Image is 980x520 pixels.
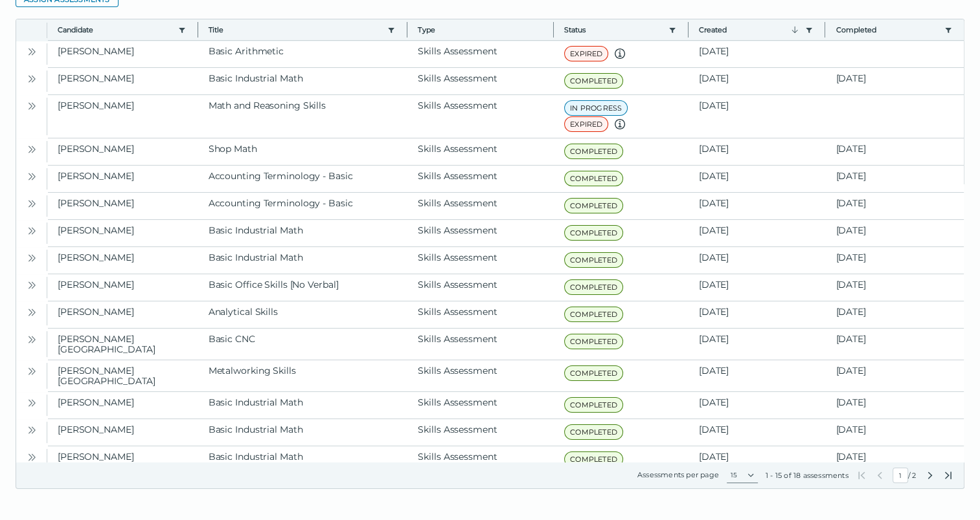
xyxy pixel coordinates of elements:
clr-dg-cell: [PERSON_NAME] [47,392,198,418]
div: 1 - 15 of 18 assessments [766,470,849,481]
button: Candidate [58,25,173,35]
clr-dg-cell: Basic Industrial Math [198,392,408,418]
cds-icon: Open [27,452,37,462]
clr-dg-cell: [DATE] [825,301,964,328]
clr-dg-cell: [DATE] [689,68,826,94]
span: COMPLETED [564,334,623,349]
cds-icon: Open [27,366,37,376]
clr-dg-cell: Basic Arithmetic [198,41,408,67]
button: Column resize handle [549,16,558,43]
clr-dg-cell: [DATE] [689,274,826,301]
span: COMPLETED [564,225,623,241]
clr-dg-cell: [DATE] [689,392,826,418]
button: Column resize handle [821,16,829,43]
clr-dg-cell: [PERSON_NAME] [47,274,198,301]
button: Open [24,449,40,464]
clr-dg-cell: Skills Assessment [407,392,554,418]
button: Title [209,25,383,35]
clr-dg-cell: Basic Industrial Math [198,68,408,94]
button: Created [699,25,801,35]
button: Column resize handle [403,16,411,43]
clr-dg-cell: [DATE] [689,193,826,219]
clr-dg-cell: Shop Math [198,138,408,165]
clr-dg-cell: [PERSON_NAME] [47,41,198,67]
clr-dg-cell: [DATE] [825,68,964,94]
clr-dg-cell: Skills Assessment [407,41,554,67]
clr-dg-cell: [DATE] [825,446,964,473]
clr-dg-cell: [PERSON_NAME] [47,419,198,446]
clr-dg-cell: [DATE] [825,138,964,165]
clr-dg-cell: [PERSON_NAME] [47,220,198,246]
clr-dg-cell: [DATE] [689,329,826,360]
clr-dg-cell: Basic Industrial Math [198,419,408,446]
button: Previous Page [874,470,885,481]
button: Open [24,43,40,59]
clr-dg-cell: Skills Assessment [407,247,554,274]
clr-dg-cell: [DATE] [825,166,964,192]
div: / [856,468,953,483]
clr-dg-cell: [DATE] [825,274,964,301]
cds-icon: Open [27,253,37,263]
cds-icon: Open [27,307,37,318]
clr-dg-cell: Analytical Skills [198,301,408,328]
clr-dg-cell: Basic Industrial Math [198,220,408,246]
cds-icon: Open [27,199,37,209]
clr-dg-cell: Skills Assessment [407,193,554,219]
clr-dg-cell: [PERSON_NAME] [47,301,198,328]
clr-dg-cell: Accounting Terminology - Basic [198,166,408,192]
clr-dg-cell: Metalworking Skills [198,360,408,391]
span: COMPLETED [564,397,623,413]
clr-dg-cell: [PERSON_NAME][GEOGRAPHIC_DATA] [47,329,198,360]
clr-dg-cell: Skills Assessment [407,301,554,328]
cds-icon: Open [27,226,37,236]
clr-dg-cell: Math and Reasoning Skills [198,95,408,138]
button: Open [24,304,40,320]
button: Open [24,222,40,238]
button: Open [24,363,40,378]
button: Next Page [925,470,935,481]
span: COMPLETED [564,171,623,186]
clr-dg-cell: [DATE] [825,247,964,274]
span: COMPLETED [564,451,623,467]
clr-dg-cell: [PERSON_NAME] [47,247,198,274]
clr-dg-cell: Basic CNC [198,329,408,360]
span: COMPLETED [564,279,623,295]
clr-dg-cell: [DATE] [689,360,826,391]
clr-dg-cell: [DATE] [825,220,964,246]
clr-dg-cell: [PERSON_NAME] [47,95,198,138]
button: Open [24,422,40,437]
clr-dg-cell: [DATE] [689,95,826,138]
button: Open [24,331,40,347]
cds-icon: Open [27,101,37,111]
span: EXPIRED [564,46,608,61]
clr-dg-cell: [DATE] [825,329,964,360]
button: Open [24,98,40,113]
span: IN PROGRESS [564,100,628,116]
button: Open [24,195,40,211]
span: COMPLETED [564,424,623,440]
clr-dg-cell: Skills Assessment [407,166,554,192]
button: Column resize handle [684,16,692,43]
clr-dg-cell: [DATE] [689,419,826,446]
clr-dg-cell: [PERSON_NAME] [47,193,198,219]
span: COMPLETED [564,307,623,322]
span: Total Pages [911,470,917,481]
clr-dg-cell: [PERSON_NAME] [47,166,198,192]
cds-icon: Open [27,74,37,84]
clr-dg-cell: [DATE] [689,247,826,274]
label: Assessments per page [637,470,719,479]
button: Open [24,395,40,410]
span: COMPLETED [564,252,623,268]
button: Last Page [943,470,953,481]
clr-dg-cell: Accounting Terminology - Basic [198,193,408,219]
clr-dg-cell: Basic Office Skills [No Verbal] [198,274,408,301]
clr-dg-cell: Basic Industrial Math [198,247,408,274]
clr-dg-cell: Basic Industrial Math [198,446,408,473]
clr-dg-cell: [PERSON_NAME] [47,446,198,473]
clr-dg-cell: [DATE] [689,138,826,165]
cds-icon: Open [27,280,37,290]
button: Status [564,25,663,35]
clr-dg-cell: [DATE] [689,446,826,473]
clr-dg-cell: Skills Assessment [407,274,554,301]
button: Open [24,277,40,292]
